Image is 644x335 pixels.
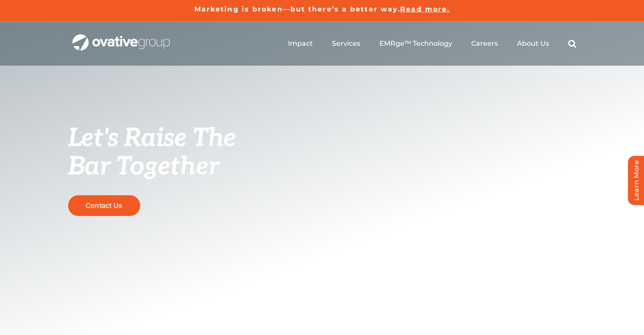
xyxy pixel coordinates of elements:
[68,195,140,216] a: Contact Us
[379,39,452,48] a: EMRge™ Technology
[332,39,360,48] a: Services
[517,39,549,48] a: About Us
[288,30,576,57] nav: Menu
[68,152,219,182] span: Bar Together
[194,5,401,13] a: Marketing is broken—but there’s a better way.
[568,39,576,48] a: Search
[471,39,498,48] a: Careers
[72,33,170,42] a: OG_Full_horizontal_WHT
[400,5,450,13] a: Read more.
[288,39,313,48] a: Impact
[68,123,236,154] span: Let's Raise The
[86,202,122,210] span: Contact Us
